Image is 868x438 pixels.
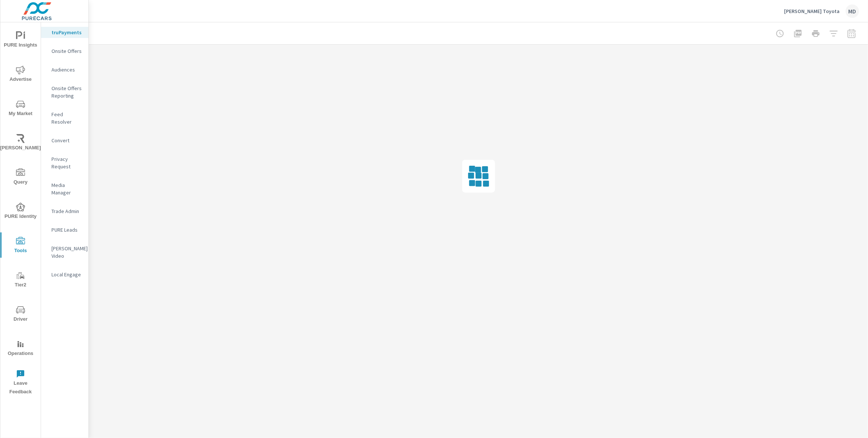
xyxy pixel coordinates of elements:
span: Advertise [3,66,38,84]
div: Trade Admin [41,206,88,217]
p: Privacy Request [51,155,82,170]
div: Onsite Offers Reporting [41,83,88,101]
div: Local Engage [41,269,88,280]
p: Trade Admin [51,207,82,215]
p: [PERSON_NAME] Toyota [784,8,840,15]
div: Feed Resolver [41,109,88,127]
p: truPayments [51,29,82,36]
div: Convert [41,135,88,146]
span: Operations [3,340,38,358]
p: Media Manager [51,181,82,196]
div: PURE Leads [41,224,88,235]
div: Privacy Request [41,153,88,172]
span: Driver [3,305,38,324]
span: [PERSON_NAME] [3,134,38,152]
span: Query [3,168,38,187]
p: PURE Leads [51,226,82,234]
span: Tier2 [3,271,38,289]
p: Onsite Offers [51,47,82,55]
span: PURE Identity [3,203,38,221]
p: Feed Resolver [51,111,82,126]
div: Onsite Offers [41,45,88,57]
span: Leave Feedback [3,369,38,396]
span: My Market [3,100,38,118]
div: MD [846,4,859,18]
span: PURE Insights [3,31,38,50]
p: Convert [51,137,82,144]
div: truPayments [41,27,88,38]
div: nav menu [0,22,41,399]
p: [PERSON_NAME] Video [51,245,82,260]
div: [PERSON_NAME] Video [41,243,88,261]
p: Local Engage [51,271,82,278]
div: Media Manager [41,180,88,198]
p: Onsite Offers Reporting [51,85,82,99]
span: Tools [3,237,38,255]
p: Audiences [51,66,82,73]
div: Audiences [41,64,88,75]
